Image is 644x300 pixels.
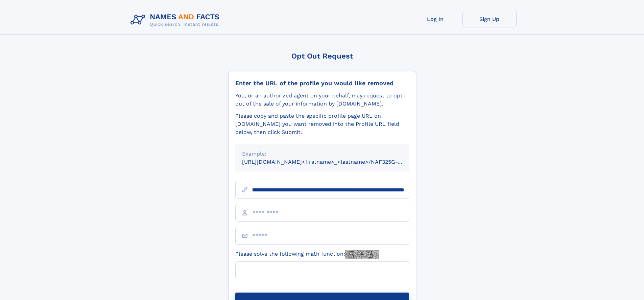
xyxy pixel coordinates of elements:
[242,159,422,165] small: [URL][DOMAIN_NAME]<firstname>_<lastname>/NAF325G-xxxxxxxx
[408,11,462,27] a: Log In
[235,79,409,87] div: Enter the URL of the profile you would like removed
[462,11,517,27] a: Sign Up
[228,52,416,60] div: Opt Out Request
[242,150,402,158] div: Example:
[235,92,409,108] div: You, or an authorized agent on your behalf, may request to opt-out of the sale of your informatio...
[235,112,409,136] div: Please copy and paste the specific profile page URL on [DOMAIN_NAME] you want removed into the Pr...
[128,11,225,29] img: Logo Names and Facts
[235,250,379,259] label: Please solve the following math function:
